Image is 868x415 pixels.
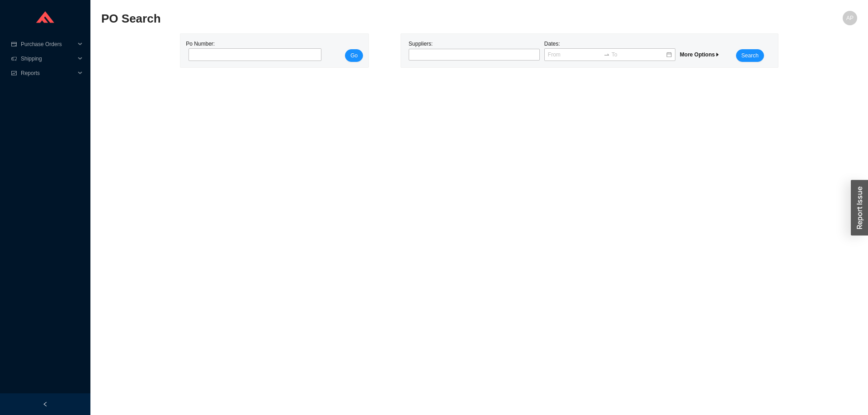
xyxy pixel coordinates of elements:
span: Go [350,51,358,60]
span: swap-right [604,51,610,58]
span: AP [846,11,854,25]
div: Suppliers: [406,39,542,62]
span: Search [741,51,759,60]
span: to [604,51,610,58]
span: fund [11,70,17,76]
span: credit-card [11,42,17,47]
input: To [612,50,665,59]
button: Search [736,49,764,62]
div: Po Number: [186,39,319,62]
span: More Options [680,51,720,58]
h2: PO Search [101,11,668,27]
button: Go [345,49,363,62]
span: Reports [21,66,75,80]
span: Purchase Orders [21,37,75,51]
span: caret-right [715,52,720,57]
span: left [42,401,48,407]
span: Shipping [21,51,75,66]
div: Dates: [542,39,678,62]
input: From [548,50,602,59]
